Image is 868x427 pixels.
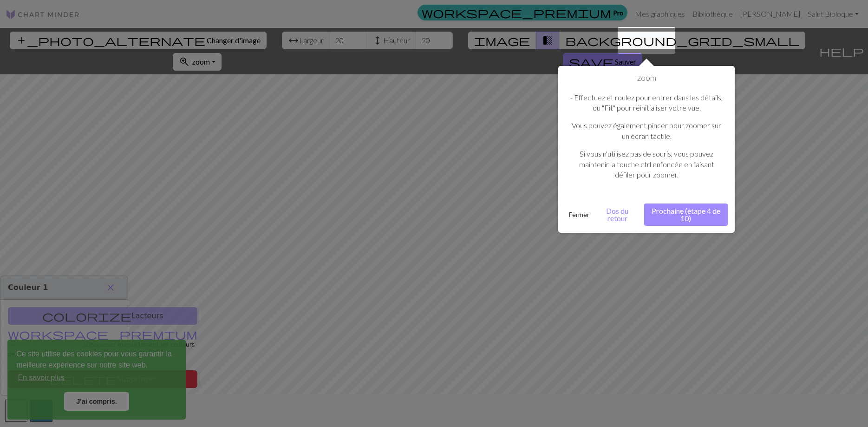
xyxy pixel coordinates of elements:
[565,208,593,222] button: Fermer
[570,149,723,180] p: Si vous n'utilisez pas de souris, vous pouvez maintenir la touche ctrl enfoncée en faisant défile...
[558,66,735,233] div: zoom
[644,204,728,226] button: Prochaine (étape 4 de 10)
[570,92,723,113] p: - Effectuez et roulez pour entrer dans les détails, ou "Fit" pour réinitialiser votre vue.
[593,204,642,226] button: Dos du retour
[565,73,728,83] h1: zoom
[570,120,723,141] p: Vous pouvez également pincer pour zoomer sur un écran tactile.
